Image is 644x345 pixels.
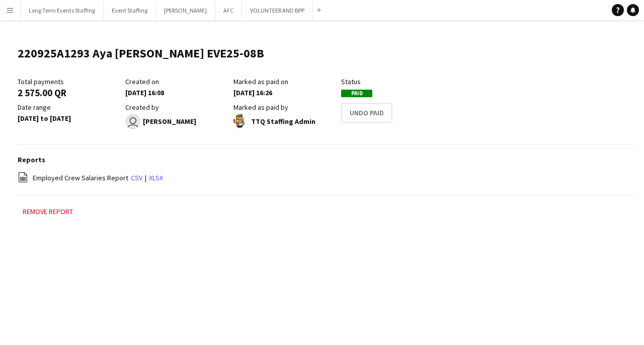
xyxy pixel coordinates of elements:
[233,88,336,97] div: [DATE] 16:26
[341,103,392,123] button: Undo Paid
[233,114,336,129] div: TTQ Staffing Admin
[233,77,336,86] div: Marked as paid on
[18,103,120,112] div: Date range
[21,1,104,20] button: Long Term Events Staffing
[104,1,156,20] button: Event Staffing
[125,88,228,97] div: [DATE] 16:08
[18,46,264,61] h1: 220925A1293 Aya [PERSON_NAME] EVE25-08B
[18,77,120,86] div: Total payments
[215,1,242,20] button: AFC
[18,88,120,97] div: 2 575.00 QR
[149,173,163,182] a: xlsx
[18,205,78,218] button: Remove report
[233,103,336,112] div: Marked as paid by
[125,114,228,129] div: [PERSON_NAME]
[131,173,142,182] a: csv
[125,103,228,112] div: Created by
[125,77,228,86] div: Created on
[341,90,372,97] span: Paid
[341,77,444,86] div: Status
[33,173,128,182] span: Employed Crew Salaries Report
[156,1,215,20] button: [PERSON_NAME]
[242,1,313,20] button: VOLUNTEER AND BPP
[18,172,634,184] div: |
[18,114,120,123] div: [DATE] to [DATE]
[18,155,634,164] h3: Reports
